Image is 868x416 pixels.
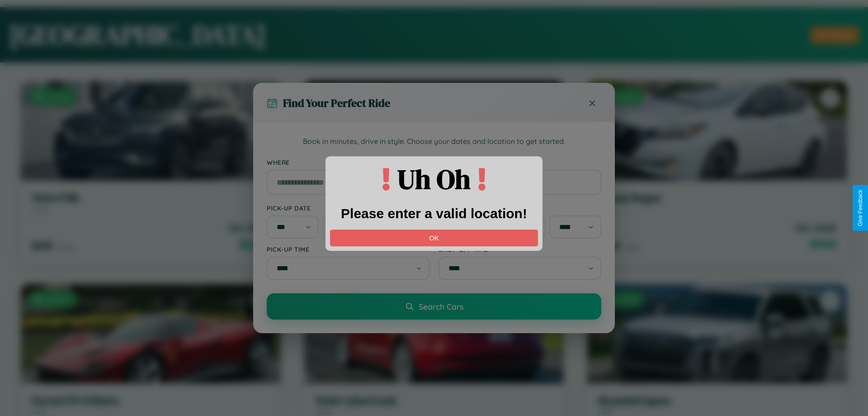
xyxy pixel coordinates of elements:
label: Drop-off Date [439,204,601,212]
label: Pick-up Time [267,245,429,253]
label: Pick-up Date [267,204,429,212]
label: Where [267,158,601,166]
span: Search Cars [419,301,463,311]
label: Drop-off Time [439,245,601,253]
p: Book in minutes, drive in style. Choose your dates and location to get started. [267,136,601,148]
h3: Find Your Perfect Ride [283,96,390,110]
